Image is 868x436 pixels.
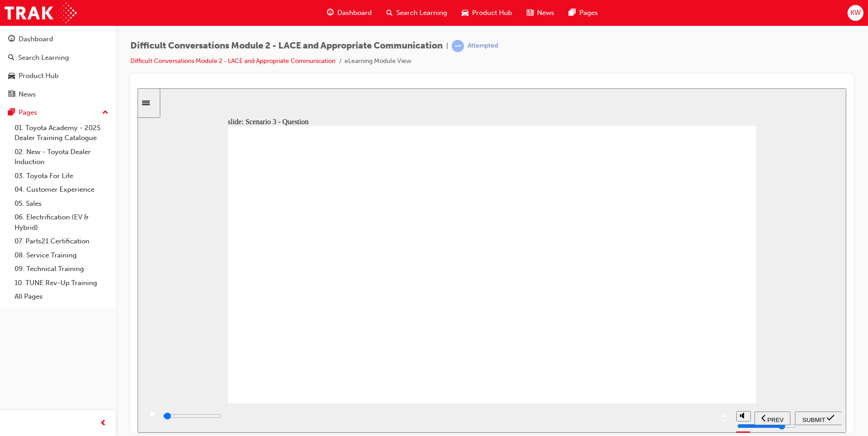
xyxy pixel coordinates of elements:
a: 10. TUNE Rev-Up Training [11,276,112,290]
span: Search Learning [396,8,447,18]
a: guage-iconDashboard [320,4,379,22]
a: car-iconProduct Hub [454,4,519,22]
span: guage-icon [327,7,334,19]
span: prev-icon [100,418,107,429]
a: Product Hub [4,68,112,84]
input: slide progress [25,324,84,331]
a: 06. Electrification (EV & Hybrid) [11,210,112,234]
a: 02. New - Toyota Dealer Induction [11,145,112,169]
span: news-icon [527,7,533,19]
a: 03. Toyota For Life [11,169,112,183]
span: Difficult Conversations Module 2 - LACE and Appropriate Communication [130,41,443,51]
a: Dashboard [4,31,112,48]
span: Pages [579,8,598,18]
button: KW [848,5,863,21]
a: 05. Sales [11,197,112,211]
a: 08. Service Training [11,248,112,262]
span: guage-icon [8,35,15,44]
span: pages-icon [569,7,576,19]
a: search-iconSearch Learning [379,4,454,22]
button: DashboardSearch LearningProduct HubNews [4,29,112,104]
span: search-icon [386,7,393,19]
span: car-icon [462,7,469,19]
span: up-icon [102,107,108,119]
div: misc controls [599,315,612,344]
li: eLearning Module View [345,56,411,67]
div: Attempted [468,42,498,50]
span: PREV [630,328,646,335]
div: Dashboard [19,34,53,44]
button: Pages [4,104,112,121]
img: Trak [5,3,77,23]
span: pages-icon [8,109,15,117]
span: search-icon [8,54,15,62]
span: learningRecordVerb_ATTEMPT-icon [452,40,464,52]
div: Search Learning [18,53,69,63]
button: previous [617,323,653,337]
span: Product Hub [472,8,512,18]
span: SUBMIT [665,328,688,335]
span: Dashboard [337,8,372,18]
button: replay [581,323,594,337]
span: car-icon [8,72,15,80]
a: All Pages [11,290,112,304]
a: 04. Customer Experience [11,183,112,197]
span: | [446,41,448,51]
a: Search Learning [4,49,112,66]
a: pages-iconPages [562,4,605,22]
button: play/pause [5,322,20,338]
nav: slide navigation [617,315,704,344]
a: 09. Technical Training [11,262,112,276]
input: volume [600,334,658,341]
div: News [19,89,36,100]
div: Pages [19,107,37,118]
button: volume [599,323,613,333]
a: 01. Toyota Academy - 2025 Dealer Training Catalogue [11,121,112,145]
a: News [4,86,112,103]
button: submit [657,323,705,337]
span: News [537,8,554,18]
a: news-iconNews [519,4,562,22]
span: news-icon [8,91,15,99]
div: playback controls [5,315,594,344]
span: KW [850,8,861,18]
a: 07. Parts21 Certification [11,234,112,248]
div: Product Hub [19,71,59,81]
a: Difficult Conversations Module 2 - LACE and Appropriate Communication [130,57,335,65]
